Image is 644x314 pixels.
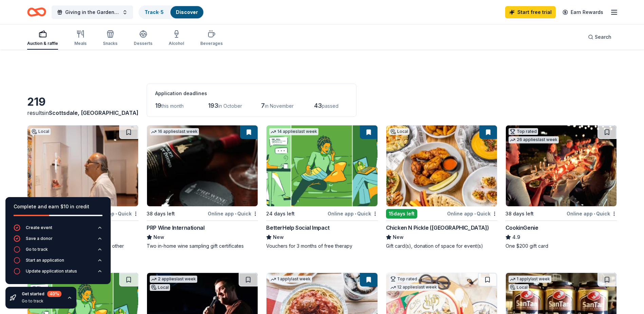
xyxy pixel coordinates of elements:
[147,125,258,206] img: Image for PRP Wine International
[393,233,404,241] span: New
[47,291,61,297] div: 40 %
[147,243,258,249] div: Two in-home wine sampling gift certificates
[14,224,103,235] button: Create event
[266,243,378,249] div: Vouchers for 3 months of free therapy
[389,284,438,291] div: 12 applies last week
[595,33,611,41] span: Search
[594,211,595,216] span: •
[266,125,378,249] a: Image for BetterHelp Social Impact14 applieslast week24 days leftOnline app•QuickBetterHelp Socia...
[505,243,617,249] div: One $200 gift card
[567,209,617,218] div: Online app Quick
[14,246,103,257] button: Go to track
[235,211,236,216] span: •
[150,284,170,291] div: Local
[49,109,139,116] span: Scottsdale, [GEOGRAPHIC_DATA]
[218,103,242,109] span: in October
[509,128,538,135] div: Top rated
[22,291,61,297] div: Get started
[506,125,617,206] img: Image for CookinGenie
[505,210,534,218] div: 38 days left
[200,41,223,46] div: Beverages
[145,9,164,15] a: Track· 5
[155,102,161,109] span: 19
[386,243,497,249] div: Gift card(s), donation of space for event(s)
[389,128,409,135] div: Local
[512,233,520,241] span: 4.9
[103,41,117,46] div: Snacks
[355,211,356,216] span: •
[200,27,223,50] button: Beverages
[26,225,52,230] div: Create event
[147,210,175,218] div: 38 days left
[509,284,529,291] div: Local
[150,276,197,283] div: 2 applies last week
[27,27,58,50] button: Auction & raffle
[27,95,139,109] div: 219
[386,224,489,232] div: Chicken N Pickle ([GEOGRAPHIC_DATA])
[26,258,64,263] div: Start an application
[14,268,103,279] button: Update application status
[509,136,559,143] div: 26 applies last week
[314,102,322,109] span: 43
[269,128,318,135] div: 14 applies last week
[322,103,338,109] span: passed
[273,233,284,241] span: New
[558,6,607,18] a: Earn Rewards
[208,209,258,218] div: Online app Quick
[386,125,497,249] a: Image for Chicken N Pickle (Glendale)Local15days leftOnline app•QuickChicken N Pickle ([GEOGRAPHI...
[74,41,87,46] div: Meals
[447,209,497,218] div: Online app Quick
[169,41,184,46] div: Alcohol
[266,224,329,232] div: BetterHelp Social Impact
[22,298,61,304] div: Go to track
[14,203,103,211] div: Complete and earn $10 in credit
[386,209,417,219] div: 15 days left
[26,247,48,252] div: Go to track
[27,109,139,117] div: results
[386,125,497,206] img: Image for Chicken N Pickle (Glendale)
[150,128,199,135] div: 16 applies last week
[103,27,117,50] button: Snacks
[328,209,378,218] div: Online app Quick
[261,102,265,109] span: 7
[153,233,164,241] span: New
[161,103,184,109] span: this month
[208,102,218,109] span: 193
[474,211,476,216] span: •
[26,236,53,241] div: Save a donor
[134,27,152,50] button: Desserts
[147,125,258,249] a: Image for PRP Wine International16 applieslast week38 days leftOnline app•QuickPRP Wine Internati...
[389,276,419,282] div: Top rated
[509,276,551,283] div: 1 apply last week
[14,235,103,246] button: Save a donor
[505,6,556,18] a: Start free trial
[30,128,51,135] div: Local
[115,211,117,216] span: •
[27,125,138,206] img: Image for Heard Museum
[176,9,198,15] a: Discover
[44,109,139,116] span: in
[505,125,617,249] a: Image for CookinGenieTop rated26 applieslast week38 days leftOnline app•QuickCookinGenie4.9One $2...
[147,224,204,232] div: PRP Wine International
[65,8,119,16] span: Giving in the Garden Party
[26,268,77,274] div: Update application status
[52,5,133,19] button: Giving in the Garden Party
[74,27,87,50] button: Meals
[155,89,348,98] div: Application deadlines
[169,27,184,50] button: Alcohol
[27,41,58,46] div: Auction & raffle
[14,257,103,268] button: Start an application
[583,30,617,44] button: Search
[505,224,538,232] div: CookinGenie
[269,276,312,283] div: 1 apply last week
[139,5,204,19] button: Track· 5Discover
[266,125,377,206] img: Image for BetterHelp Social Impact
[134,41,152,46] div: Desserts
[27,125,139,256] a: Image for Heard MuseumLocal24 days leftOnline app•Quick[GEOGRAPHIC_DATA]New2 admission tickets, m...
[265,103,294,109] span: in November
[27,4,46,20] a: Home
[266,210,295,218] div: 24 days left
